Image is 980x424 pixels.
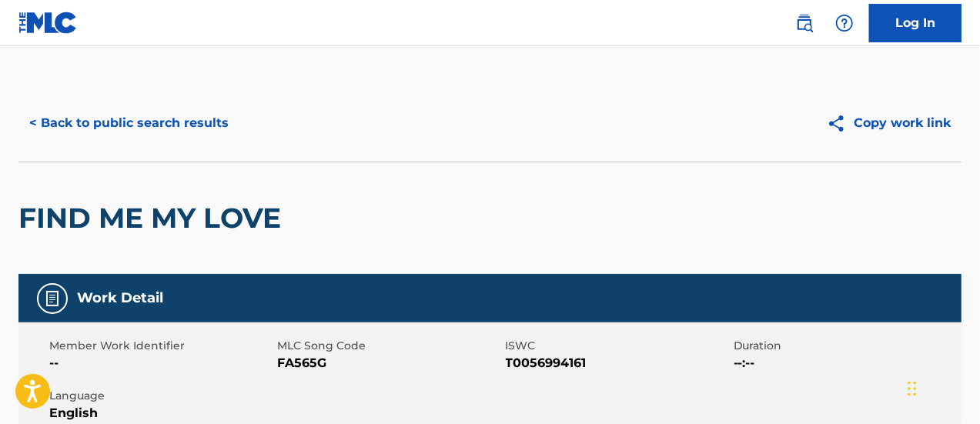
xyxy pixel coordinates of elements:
img: Copy work link [827,114,854,133]
span: -- [49,354,273,372]
img: search [795,14,814,32]
span: ISWC [506,338,730,354]
iframe: Chat Widget [903,350,980,424]
button: < Back to public search results [18,104,239,142]
div: Widget chat [903,350,980,424]
span: T0056994161 [506,354,730,372]
span: Member Work Identifier [49,338,273,354]
h2: FIND ME MY LOVE [18,201,289,235]
img: help [835,14,854,32]
span: --:-- [734,354,958,372]
div: Help [829,8,860,38]
div: Trascina [908,366,917,412]
span: English [49,404,273,422]
span: Language [49,388,273,404]
h5: Work Detail [77,289,163,307]
img: Work Detail [43,289,62,308]
span: Duration [734,338,958,354]
img: MLC Logo [18,12,78,34]
a: Public Search [789,8,820,38]
span: MLC Song Code [277,338,501,354]
span: FA565G [277,354,501,372]
a: Log In [869,4,962,42]
button: Copy work link [816,104,962,142]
